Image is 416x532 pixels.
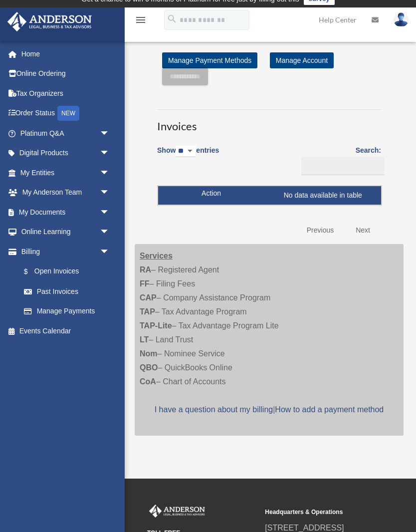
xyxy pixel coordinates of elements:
[100,123,120,144] span: arrow_drop_down
[7,103,125,124] a: Order StatusNEW
[158,186,381,205] td: No data available in table
[348,220,378,241] a: Next
[135,17,147,26] a: menu
[7,163,125,183] a: My Entitiesarrow_drop_down
[7,143,125,163] a: Digital Productsarrow_drop_down
[7,202,125,222] a: My Documentsarrow_drop_down
[162,52,257,68] a: Manage Payment Methods
[147,505,207,518] img: Anderson Advisors Platinum Portal
[4,12,95,31] img: Anderson Advisors Platinum Portal
[140,335,149,344] strong: LT
[14,262,115,282] a: $Open Invoices
[265,507,376,518] small: Headquarters & Operations
[140,349,158,358] strong: Nom
[140,377,156,386] strong: CoA
[140,279,150,288] strong: FF
[100,183,120,203] span: arrow_drop_down
[298,144,381,175] label: Search:
[7,64,125,84] a: Online Ordering
[299,220,341,241] a: Previous
[29,266,34,278] span: $
[394,12,409,27] img: User Pic
[7,123,125,143] a: Platinum Q&Aarrow_drop_down
[7,222,125,242] a: Online Learningarrow_drop_down
[140,363,158,372] strong: QBO
[140,321,172,330] strong: TAP-Lite
[135,244,404,436] div: – Registered Agent – Filing Fees – Company Assistance Program – Tax Advantage Program – Tax Advan...
[100,222,120,243] span: arrow_drop_down
[140,266,151,274] strong: RA
[135,14,147,26] i: menu
[176,146,196,157] select: Showentries
[301,157,385,176] input: Search:
[14,301,120,321] a: Manage Payments
[7,44,125,64] a: Home
[7,183,125,203] a: My Anderson Teamarrow_drop_down
[157,144,219,167] label: Show entries
[100,242,120,262] span: arrow_drop_down
[140,307,155,316] strong: TAP
[100,143,120,164] span: arrow_drop_down
[270,52,334,68] a: Manage Account
[140,293,157,302] strong: CAP
[140,403,399,417] p: |
[7,321,125,341] a: Events Calendar
[57,106,79,121] div: NEW
[7,83,125,103] a: Tax Organizers
[14,281,120,301] a: Past Invoices
[167,13,178,24] i: search
[275,405,384,414] a: How to add a payment method
[100,202,120,223] span: arrow_drop_down
[100,163,120,183] span: arrow_drop_down
[140,252,173,260] strong: Services
[7,242,120,262] a: Billingarrow_drop_down
[155,405,273,414] a: I have a question about my billing
[157,109,381,134] h3: Invoices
